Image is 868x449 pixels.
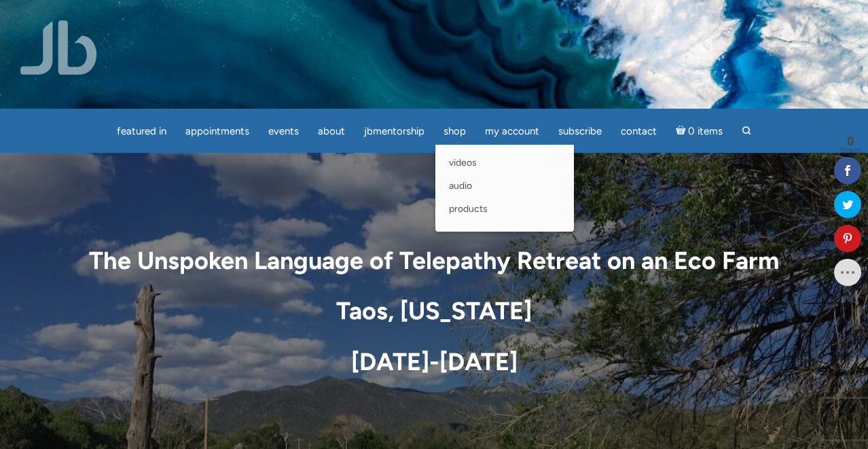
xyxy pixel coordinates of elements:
a: Shop [435,118,474,145]
span: Appointments [185,125,249,137]
span: About [318,125,345,137]
span: Contact [621,125,657,137]
span: JBMentorship [364,125,424,137]
i: Cart [676,125,689,137]
a: featured in [109,118,175,145]
a: Events [260,118,307,145]
a: Subscribe [550,118,610,145]
a: Audio [442,175,567,198]
strong: [DATE]-[DATE] [351,347,518,376]
a: Appointments [177,118,257,145]
span: My Account [485,125,539,137]
span: 0 items [688,126,723,137]
span: featured in [117,125,166,137]
a: Products [442,198,567,221]
a: JBMentorship [356,118,433,145]
a: Contact [613,118,665,145]
span: Events [268,125,299,137]
span: Videos [449,157,477,168]
span: 0 [839,135,861,147]
a: Videos [442,151,567,175]
a: Cart0 items [668,117,731,145]
span: Products [449,203,488,215]
strong: Taos, [US_STATE] [336,296,532,325]
span: Subscribe [558,125,602,137]
span: Audio [449,180,472,192]
strong: The Unspoken Language of Telepathy Retreat on an Eco Farm [89,246,779,275]
a: My Account [477,118,547,145]
span: Shares [839,147,861,154]
img: Jamie Butler. The Everyday Medium [20,20,97,75]
span: Shop [444,125,466,137]
a: About [310,118,353,145]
